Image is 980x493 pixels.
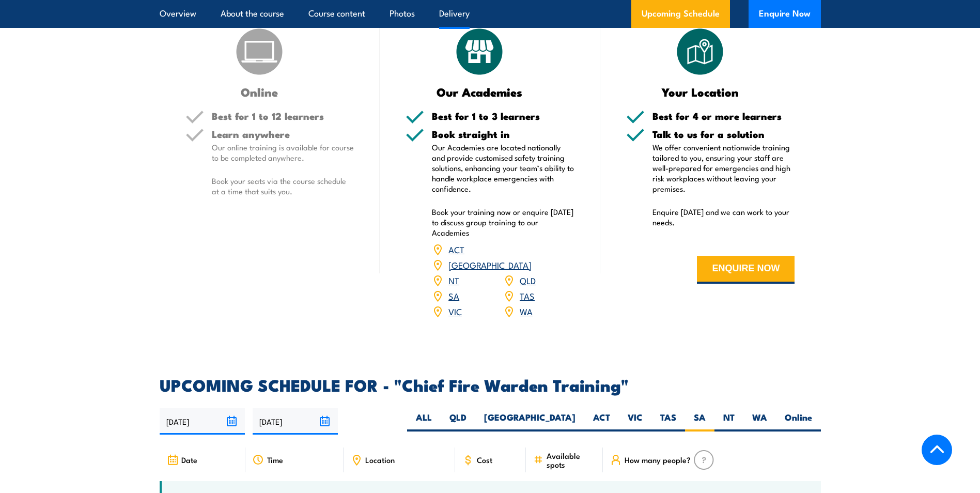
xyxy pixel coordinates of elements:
[432,111,574,121] h5: Best for 1 to 3 learners
[365,455,395,464] span: Location
[520,274,536,286] a: QLD
[448,274,459,286] a: NT
[652,111,795,121] h5: Best for 4 or more learners
[267,455,283,464] span: Time
[651,411,685,432] label: TAS
[212,176,354,196] p: Book your seats via the course schedule at a time that suits you.
[432,129,574,139] h5: Book straight in
[652,207,795,227] p: Enquire [DATE] and we can work to your needs.
[432,207,574,238] p: Book your training now or enquire [DATE] to discuss group training to our Academies
[441,411,475,432] label: QLD
[652,129,795,139] h5: Talk to us for a solution
[619,411,651,432] label: VIC
[697,256,795,284] button: ENQUIRE NOW
[547,451,596,469] span: Available spots
[160,408,245,435] input: From date
[406,86,554,98] h3: Our Academies
[185,86,334,98] h3: Online
[652,142,795,194] p: We offer convenient nationwide training tailored to you, ensuring your staff are well-prepared fo...
[520,289,535,302] a: TAS
[181,455,197,464] span: Date
[212,111,354,121] h5: Best for 1 to 12 learners
[520,305,533,317] a: WA
[160,377,821,392] h2: UPCOMING SCHEDULE FOR - "Chief Fire Warden Training"
[448,289,459,302] a: SA
[714,411,743,432] label: NT
[685,411,714,432] label: SA
[448,243,464,255] a: ACT
[625,455,691,464] span: How many people?
[253,408,338,435] input: To date
[776,411,821,432] label: Online
[448,305,462,317] a: VIC
[743,411,776,432] label: WA
[407,411,441,432] label: ALL
[212,129,354,139] h5: Learn anywhere
[584,411,619,432] label: ACT
[477,455,492,464] span: Cost
[448,258,532,271] a: [GEOGRAPHIC_DATA]
[212,142,354,163] p: Our online training is available for course to be completed anywhere.
[626,86,774,98] h3: Your Location
[475,411,584,432] label: [GEOGRAPHIC_DATA]
[432,142,574,194] p: Our Academies are located nationally and provide customised safety training solutions, enhancing ...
